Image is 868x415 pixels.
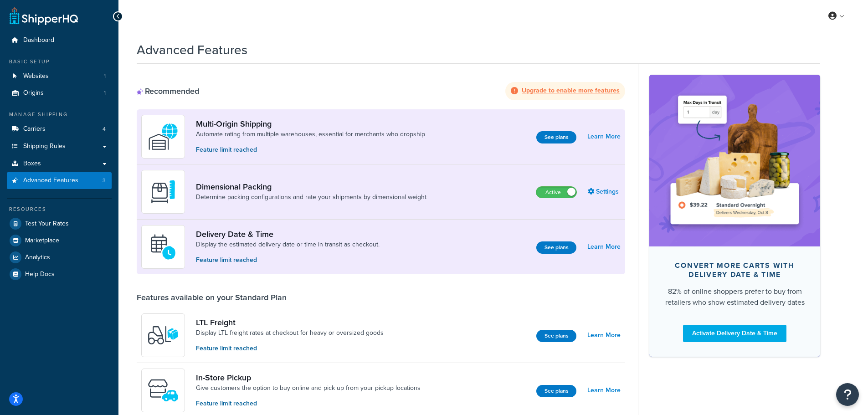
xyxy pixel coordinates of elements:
button: See plans [536,385,576,397]
img: WatD5o0RtDAAAAAElFTkSuQmCC [147,121,179,153]
button: See plans [536,330,576,342]
p: Feature limit reached [196,343,384,354]
a: Advanced Features3 [7,172,112,189]
a: Shipping Rules [7,138,112,155]
button: Open Resource Center [836,383,859,406]
span: Shipping Rules [23,143,66,150]
span: Advanced Features [23,177,78,184]
span: Websites [23,72,49,80]
a: Determine packing configurations and rate your shipments by dimensional weight [196,193,426,202]
p: Feature limit reached [196,145,425,155]
div: Manage Shipping [7,111,112,118]
span: 4 [103,125,106,133]
span: 1 [104,89,106,97]
span: Boxes [23,160,41,168]
div: Basic Setup [7,58,112,66]
a: Origins1 [7,85,112,102]
div: Convert more carts with delivery date & time [664,261,806,279]
span: Help Docs [25,271,55,278]
li: Origins [7,85,112,102]
p: Feature limit reached [196,399,421,409]
img: y79ZsPf0fXUFUhFXDzUgf+ktZg5F2+ohG75+v3d2s1D9TjoU8PiyCIluIjV41seZevKCRuEjTPPOKHJsQcmKCXGdfprl3L4q7... [147,319,179,351]
img: feature-image-ddt-36eae7f7280da8017bfb280eaccd9c446f90b1fe08728e4019434db127062ab4.png [663,88,806,232]
a: Display LTL freight rates at checkout for heavy or oversized goods [196,328,384,338]
a: Dimensional Packing [196,182,426,192]
li: Websites [7,68,112,85]
a: LTL Freight [196,318,384,328]
label: Active [536,187,576,198]
span: 3 [103,177,106,184]
a: Learn More [587,384,621,397]
li: Carriers [7,121,112,138]
div: Resources [7,205,112,213]
img: DTVBYsAAAAAASUVORK5CYII= [147,176,179,208]
a: Boxes [7,155,112,172]
span: Test Your Rates [25,220,69,228]
a: Learn More [587,241,621,253]
a: Websites1 [7,68,112,85]
span: Dashboard [23,36,54,44]
a: Delivery Date & Time [196,229,380,239]
div: 82% of online shoppers prefer to buy from retailers who show estimated delivery dates [664,286,806,308]
span: Marketplace [25,237,59,245]
span: Origins [23,89,44,97]
button: See plans [536,241,576,254]
a: Automate rating from multiple warehouses, essential for merchants who dropship [196,130,425,139]
a: Activate Delivery Date & Time [683,325,786,342]
div: Recommended [137,86,199,96]
strong: Upgrade to enable more features [522,86,620,95]
a: Learn More [587,329,621,342]
a: In-Store Pickup [196,373,421,383]
a: Help Docs [7,266,112,282]
span: Carriers [23,125,46,133]
a: Multi-Origin Shipping [196,119,425,129]
a: Dashboard [7,32,112,49]
h1: Advanced Features [137,41,247,59]
a: Marketplace [7,232,112,249]
a: Test Your Rates [7,215,112,232]
img: gfkeb5ejjkALwAAAABJRU5ErkJggg== [147,231,179,263]
img: wfgcfpwTIucLEAAAAASUVORK5CYII= [147,374,179,406]
div: Features available on your Standard Plan [137,292,287,302]
li: Advanced Features [7,172,112,189]
a: Learn More [587,130,621,143]
span: Analytics [25,254,50,261]
a: Carriers4 [7,121,112,138]
a: Display the estimated delivery date or time in transit as checkout. [196,240,380,249]
a: Settings [588,185,621,198]
a: Give customers the option to buy online and pick up from your pickup locations [196,384,421,393]
button: See plans [536,131,576,143]
p: Feature limit reached [196,255,380,265]
a: Analytics [7,249,112,266]
span: 1 [104,72,106,80]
